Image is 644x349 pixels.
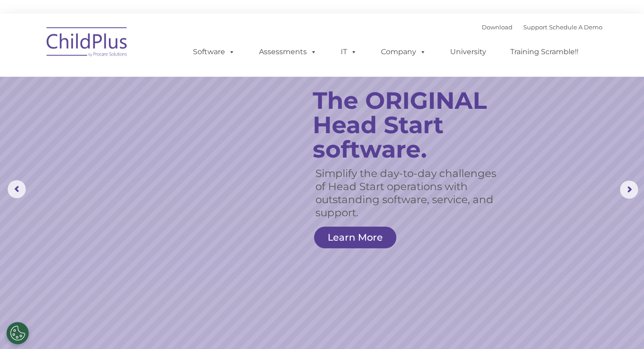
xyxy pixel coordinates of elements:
[549,23,602,31] a: Schedule A Demo
[42,21,132,66] img: ChildPlus by Procare Solutions
[332,43,366,61] a: IT
[501,43,588,61] a: Training Scramble!!
[372,43,435,61] a: Company
[313,88,514,162] rs-layer: The ORIGINAL Head Start software.
[315,167,504,219] rs-layer: Simplify the day-to-day challenges of Head Start operations with outstanding software, service, a...
[482,23,512,31] a: Download
[482,23,602,31] font: |
[184,43,244,61] a: Software
[250,43,326,61] a: Assessments
[126,60,153,66] span: Last name
[6,322,29,344] button: Cookies Settings
[496,251,644,349] iframe: Chat Widget
[523,23,547,31] a: Support
[126,97,164,103] span: Phone number
[441,43,495,61] a: University
[314,227,396,248] a: Learn More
